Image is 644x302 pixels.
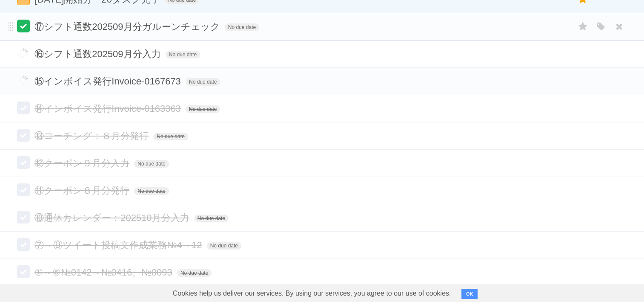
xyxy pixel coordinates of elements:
button: OK [461,289,478,299]
label: Star task [575,20,591,34]
span: No due date [134,160,169,168]
span: No due date [225,23,259,31]
span: ⑪クーポン８月分発行 [34,185,132,196]
span: No due date [186,105,220,113]
label: Done [17,183,30,196]
span: No due date [186,78,220,86]
span: ⑮インボイス発行Invoice-0167673 [34,76,183,87]
span: ⑩通休カレンダー：202510月分入力 [34,212,191,223]
label: Done [17,265,30,278]
span: No due date [177,269,212,277]
span: ⑫クーポン９月分入力 [34,158,132,168]
label: Done [17,238,30,251]
span: No due date [134,187,169,195]
label: Done [17,102,30,114]
span: No due date [194,215,229,222]
span: ⑬コーチング：８月分発行 [34,131,151,141]
label: Done [17,74,30,87]
span: Cookies help us deliver our services. By using our services, you agree to our use of cookies. [164,285,460,302]
label: Done [17,129,30,142]
span: No due date [207,242,241,250]
label: Done [17,156,30,169]
span: ⑦～⑨ツイート投稿文作成業務№4～12 [34,240,204,250]
span: ①～⑥№0142～№0416、№0093 [34,267,175,278]
span: ⑭インボイス発行Invoice-0163363 [34,103,183,114]
label: Done [17,211,30,224]
span: ⑰シフト通数202509月分ガルーンチェック [34,21,222,32]
span: No due date [166,51,200,58]
span: ⑯シフト通数202509月分入力 [34,49,163,59]
span: No due date [153,133,188,140]
label: Done [17,47,30,60]
label: Done [17,20,30,32]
